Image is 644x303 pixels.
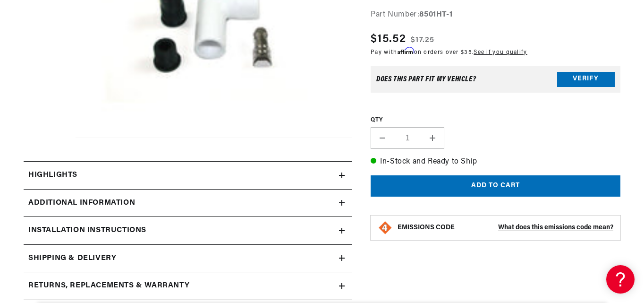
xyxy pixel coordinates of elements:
[419,11,452,18] strong: 8501HT-1
[398,224,455,231] strong: EMISSIONS CODE
[28,280,189,292] h2: Returns, Replacements & Warranty
[411,35,435,46] s: $17.25
[376,76,476,83] div: Does This part fit My vehicle?
[28,197,135,209] h2: Additional Information
[498,224,613,231] strong: What does this emissions code mean?
[398,224,613,232] button: EMISSIONS CODEWhat does this emissions code mean?
[24,245,352,272] summary: Shipping & Delivery
[474,50,527,55] a: See if you qualify - Learn more about Affirm Financing (opens in modal)
[24,190,352,217] summary: Additional Information
[378,220,393,235] img: Emissions code
[371,9,620,21] div: Part Number:
[28,225,146,237] h2: Installation instructions
[398,47,414,54] span: Affirm
[371,31,406,48] span: $15.52
[24,272,352,300] summary: Returns, Replacements & Warranty
[24,217,352,244] summary: Installation instructions
[371,116,620,124] label: QTY
[371,156,620,168] p: In-Stock and Ready to Ship
[557,72,615,87] button: Verify
[371,48,527,57] p: Pay with on orders over $35.
[371,175,620,197] button: Add to cart
[28,169,77,182] h2: Highlights
[24,162,352,189] summary: Highlights
[28,252,116,265] h2: Shipping & Delivery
